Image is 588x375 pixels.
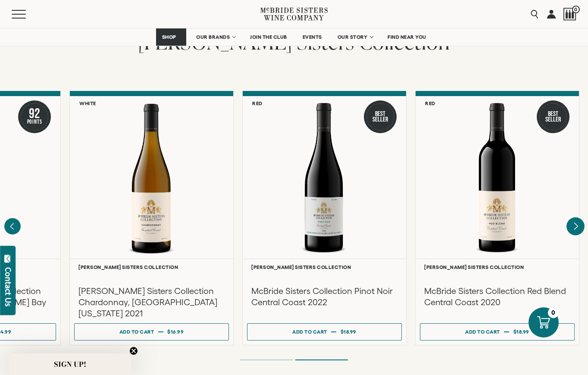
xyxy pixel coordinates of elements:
[251,285,397,308] h3: McBride Sisters Collection Pinot Noir Central Coast 2022
[292,325,327,338] div: Add to cart
[424,264,570,270] h6: [PERSON_NAME] Sisters Collection
[341,329,357,334] span: $18.99
[297,28,328,46] a: EVENTS
[244,28,293,46] a: JOIN THE CLUB
[250,34,287,40] span: JOIN THE CLUB
[415,91,579,345] a: Red Best Seller McBride Sisters Collection Red Blend Central Coast [PERSON_NAME] Sisters Collecti...
[295,359,348,360] li: Page dot 2
[191,28,240,46] a: OUR BRANDS
[78,264,225,270] h6: [PERSON_NAME] Sisters Collection
[12,10,43,19] button: Mobile Menu Trigger
[167,329,184,334] span: $16.99
[465,325,500,338] div: Add to cart
[548,307,559,318] div: 0
[425,100,435,106] h6: Red
[388,34,426,40] span: FIND NEAR YOU
[251,264,397,270] h6: [PERSON_NAME] Sisters Collection
[332,28,378,46] a: OUR STORY
[382,28,432,46] a: FIND NEAR YOU
[424,285,570,308] h3: McBride Sisters Collection Red Blend Central Coast 2020
[4,267,13,306] div: Contact Us
[4,218,21,234] button: Previous
[240,359,293,360] li: Page dot 1
[252,100,263,106] h6: Red
[78,285,225,319] h3: [PERSON_NAME] Sisters Collection Chardonnay, [GEOGRAPHIC_DATA][US_STATE] 2021
[572,6,580,13] span: 0
[303,34,322,40] span: EVENTS
[156,28,186,46] a: SHOP
[338,34,368,40] span: OUR STORY
[54,359,86,369] span: SIGN UP!
[119,325,154,338] div: Add to cart
[129,347,138,355] button: Close teaser
[79,100,96,106] h6: White
[162,34,176,40] span: SHOP
[513,329,529,334] span: $18.99
[196,34,230,40] span: OUR BRANDS
[420,323,575,341] button: Add to cart $18.99
[9,353,131,375] div: SIGN UP!Close teaser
